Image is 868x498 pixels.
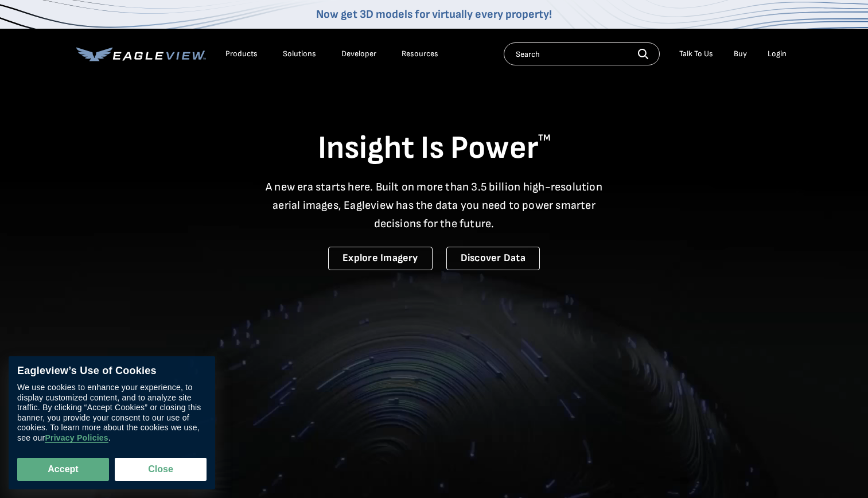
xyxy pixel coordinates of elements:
p: A new era starts here. Built on more than 3.5 billion high-resolution aerial images, Eagleview ha... [259,178,610,233]
div: We use cookies to enhance your experience, to display customized content, and to analyze site tra... [17,383,207,443]
div: Eagleview’s Use of Cookies [17,365,207,378]
button: Close [115,458,207,481]
div: Talk To Us [679,49,713,59]
h1: Insight Is Power [76,129,792,169]
div: Solutions [283,49,316,59]
sup: TM [538,133,551,143]
button: Accept [17,458,109,481]
a: Now get 3D models for virtually every property! [316,7,552,21]
input: Search [504,42,660,65]
div: Products [225,49,258,59]
div: Login [768,49,787,59]
div: Resources [402,49,438,59]
a: Developer [341,49,376,59]
a: Discover Data [446,247,540,270]
a: Buy [734,49,747,59]
a: Explore Imagery [328,247,433,270]
a: Privacy Policies [45,434,108,443]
